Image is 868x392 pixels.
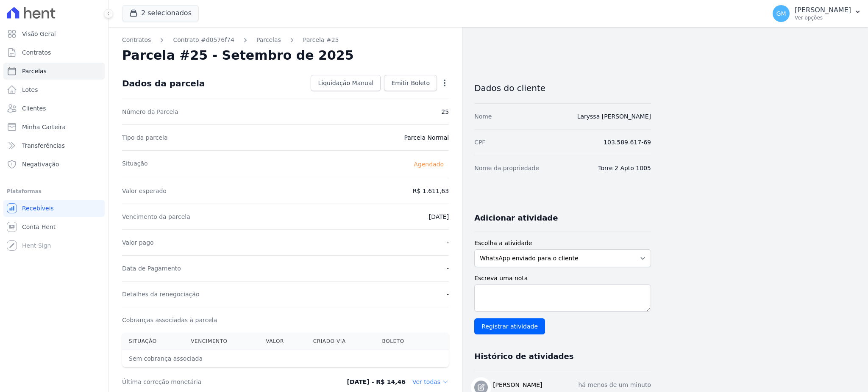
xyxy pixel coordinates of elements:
span: Emitir Boleto [391,79,430,87]
nav: Breadcrumb [122,36,449,44]
span: Visão Geral [22,30,56,38]
dd: [DATE] - R$ 14,46 [347,378,406,386]
dd: - [447,290,449,298]
a: Liquidação Manual [311,75,381,91]
th: Sem cobrança associada [122,350,376,367]
h2: Parcela #25 - Setembro de 2025 [122,48,354,63]
a: Lotes [3,81,105,98]
p: [PERSON_NAME] [795,6,851,14]
a: Negativação [3,156,105,173]
dt: Tipo da parcela [122,133,168,142]
h3: Dados do cliente [474,83,651,93]
span: Lotes [22,86,38,94]
span: Contratos [22,48,51,57]
h3: Adicionar atividade [474,213,558,223]
a: Contrato #d0576f74 [173,36,234,44]
dd: - [447,264,449,273]
div: Plataformas [7,186,101,196]
label: Escreva uma nota [474,274,651,283]
dt: Detalhes da renegociação [122,290,200,298]
a: Parcela #25 [303,36,339,44]
a: Parcelas [256,36,281,44]
span: Conta Hent [22,223,56,231]
th: Vencimento [184,333,259,350]
span: Recebíveis [22,204,54,213]
a: Contratos [3,44,105,61]
a: Parcelas [3,63,105,80]
dt: Valor esperado [122,187,167,195]
div: Dados da parcela [122,78,205,88]
a: Emitir Boleto [384,75,437,91]
a: Transferências [3,137,105,154]
span: GM [776,11,786,17]
dd: 103.589.617-69 [604,138,651,146]
dd: R$ 1.611,63 [413,187,449,195]
label: Escolha a atividade [474,239,651,248]
dt: Nome da propriedade [474,164,539,172]
span: Transferências [22,141,65,150]
dt: Número da Parcela [122,108,178,116]
a: Laryssa [PERSON_NAME] [577,113,651,120]
p: Ver opções [795,14,851,21]
h3: Histórico de atividades [474,351,573,362]
span: Agendado [409,159,449,169]
dt: Valor pago [122,238,154,247]
dd: - [447,238,449,247]
dt: Cobranças associadas à parcela [122,316,217,324]
dd: Ver todas [412,378,449,386]
dt: Nome [474,112,492,121]
a: Contratos [122,36,151,44]
h3: [PERSON_NAME] [493,381,542,389]
dd: Parcela Normal [404,133,449,142]
dt: Última correção monetária [122,378,315,386]
dt: Vencimento da parcela [122,213,190,221]
span: Minha Carteira [22,123,66,131]
th: Valor [259,333,306,350]
span: Negativação [22,160,59,168]
a: Minha Carteira [3,119,105,135]
dt: CPF [474,138,485,146]
p: há menos de um minuto [578,381,651,389]
span: Liquidação Manual [318,79,373,87]
a: Recebíveis [3,200,105,217]
a: Clientes [3,100,105,117]
a: Conta Hent [3,218,105,235]
input: Registrar atividade [474,318,545,334]
a: Visão Geral [3,25,105,42]
button: 2 selecionados [122,5,199,21]
span: Parcelas [22,67,47,75]
dt: Data de Pagamento [122,264,181,273]
button: GM [PERSON_NAME] Ver opções [766,2,868,25]
dd: Torre 2 Apto 1005 [598,164,651,172]
th: Boleto [376,333,429,350]
span: Clientes [22,104,46,113]
dt: Situação [122,159,148,169]
dd: [DATE] [429,213,449,221]
th: Situação [122,333,184,350]
dd: 25 [441,108,449,116]
th: Criado via [306,333,376,350]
